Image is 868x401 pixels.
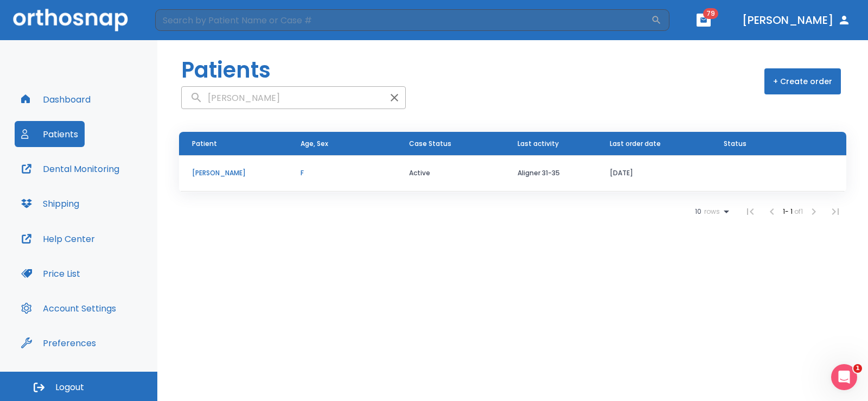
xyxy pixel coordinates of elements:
[703,8,718,19] span: 79
[783,207,794,216] span: 1 - 1
[853,364,862,373] span: 1
[396,155,505,192] td: Active
[610,139,661,149] span: Last order date
[764,68,841,94] button: + Create order
[192,139,217,149] span: Patient
[94,338,104,348] div: Tooltip anchor
[505,155,597,192] td: Aligner 31-35
[181,54,271,86] h1: Patients
[15,226,101,252] button: Help Center
[55,381,84,393] span: Logout
[15,121,85,147] button: Patients
[794,207,803,216] span: of 1
[15,86,97,112] button: Dashboard
[192,168,275,178] p: [PERSON_NAME]
[15,295,123,321] button: Account Settings
[695,208,701,215] span: 10
[15,156,126,182] button: Dental Monitoring
[13,9,128,31] img: Orthosnap
[182,87,384,109] input: search
[831,364,857,390] iframe: Intercom live chat
[155,9,651,31] input: Search by Patient Name or Case #
[701,208,720,215] span: rows
[518,139,559,149] span: Last activity
[301,139,328,149] span: Age, Sex
[15,260,87,287] button: Price List
[724,139,746,149] span: Status
[15,190,86,217] button: Shipping
[301,168,383,178] p: F
[738,10,855,30] button: [PERSON_NAME]
[597,155,711,192] td: [DATE]
[409,139,451,149] span: Case Status
[15,330,103,356] button: Preferences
